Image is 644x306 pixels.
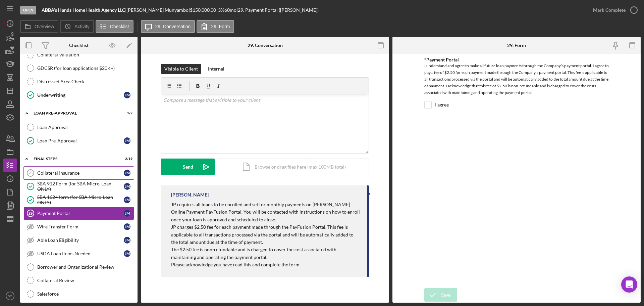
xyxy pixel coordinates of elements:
a: Collateral Review [23,274,134,287]
tspan: 26 [29,171,33,175]
a: Collateral Valuation [23,48,134,61]
div: Able Loan Eligibility [37,237,124,243]
a: Wire Transfer FormJM [23,220,134,233]
p: JP requires all loans to be enrolled and set for monthly payments on [PERSON_NAME] Online Payment... [171,201,361,223]
button: Mark Complete [586,3,641,17]
div: [PERSON_NAME] Munyambo | [126,7,190,13]
div: [PERSON_NAME] [171,192,209,198]
div: | [42,7,126,13]
a: Salesforce [23,287,134,301]
a: 29Payment PortalJM [23,207,134,220]
div: Open [20,6,36,14]
div: Wire Transfer Form [37,224,124,229]
div: J M [124,250,130,257]
div: J M [124,223,130,230]
div: Loan Approval [37,125,134,130]
div: Send [183,159,193,175]
a: GDCSR (for loan applications $20K+) [23,61,134,75]
div: Checklist [69,43,89,48]
a: Distressed Area Check [23,75,134,88]
button: Activity [60,20,94,33]
button: Checklist [96,20,133,33]
div: GDCSR (for loan applications $20K+) [37,65,134,71]
a: USDA Loan Items NeededJM [23,247,134,260]
p: Please acknowledge you have read this and complete the form. [171,261,361,268]
button: 29. Conversation [141,20,195,33]
a: SBA 1624 form (for SBA Micro-Loan ONLY)JM [23,193,134,207]
label: Checklist [110,24,129,29]
div: Collateral Valuation [37,52,134,57]
a: Able Loan EligibilityJM [23,233,134,247]
button: Save [424,288,457,302]
button: Overview [20,20,58,33]
div: I understand and agree to make all future loan payments through the Company’s payment portal. I a... [424,62,609,98]
div: 29. Conversation [248,43,283,48]
p: The $2.50 fee is non-refundable and is charged to cover the cost associated with maintaining and ... [171,246,361,261]
label: 29. Conversation [155,24,191,29]
button: Internal [205,64,228,74]
div: Mark Complete [593,3,626,17]
div: USDA Loan Items Needed [37,251,124,256]
div: Payment Portal [37,211,124,216]
div: $150,000.00 [190,7,218,13]
div: 3 % [218,7,224,13]
div: 60 mo [224,7,236,13]
div: Save [441,288,450,302]
div: J M [124,183,130,190]
a: 26Collateral InsuranceJM [23,166,134,180]
div: J M [124,137,130,144]
div: FINAL STEPS [34,157,116,161]
div: Visible to Client [164,64,198,74]
div: SBA 1624 form (for SBA Micro-Loan ONLY) [37,194,124,205]
a: Loan Pre-ApprovalJM [23,134,134,147]
div: *Payment Portal [424,57,609,62]
button: 29. Form [197,20,234,33]
label: Overview [35,24,54,29]
div: J M [124,170,130,176]
div: Collateral Review [37,278,134,283]
div: 29. Form [507,43,526,48]
a: Loan Approval [23,121,134,134]
b: ABBA’s Hands Home Health Agency LLC [42,7,125,13]
div: J M [124,196,130,203]
div: Internal [208,64,224,74]
label: Activity [74,24,89,29]
text: SO [8,294,12,298]
div: Distressed Area Check [37,79,134,84]
div: Salesforce [37,291,134,297]
button: SO [3,289,17,303]
div: Underwriting [37,92,124,98]
button: Send [161,159,215,175]
label: 29. Form [211,24,230,29]
div: | 29. Payment Portal ([PERSON_NAME]) [236,7,319,13]
div: J M [124,210,130,217]
div: J M [124,237,130,244]
p: JP charges $2.50 fee for each payment made through the PayFusion Portal. This fee is applicable t... [171,223,361,246]
div: 1 / 2 [120,111,132,115]
a: UnderwritingJM [23,88,134,102]
tspan: 29 [29,211,33,215]
a: Borrower and Organizational Review [23,260,134,274]
button: Visible to Client [161,64,201,74]
div: Collateral Insurance [37,170,124,176]
div: J M [124,92,130,98]
div: Loan Pre-Approval [37,138,124,143]
div: SBA 912 Form (for SBA Micro-Loan ONLY) [37,181,124,192]
div: 2 / 19 [120,157,132,161]
div: LOAN PRE-APPROVAL [34,111,116,115]
a: SBA 912 Form (for SBA Micro-Loan ONLY)JM [23,180,134,193]
div: Open Intercom Messenger [621,276,637,293]
div: Borrower and Organizational Review [37,264,134,270]
label: I agree [435,101,449,108]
